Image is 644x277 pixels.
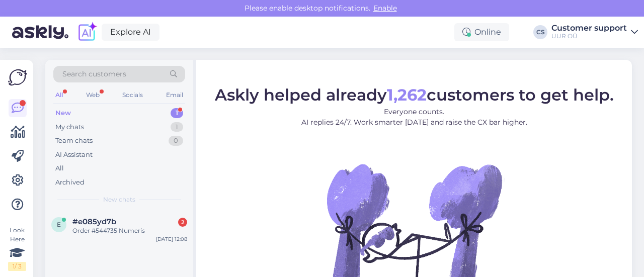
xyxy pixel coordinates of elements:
[551,24,638,40] a: Customer supportUUR OÜ
[387,85,427,105] b: 1,262
[103,195,135,204] span: New chats
[454,23,509,41] div: Online
[55,108,71,118] div: New
[76,22,98,43] img: explore-ai
[55,122,84,132] div: My chats
[62,69,126,79] span: Search customers
[72,226,187,235] div: Order #544735 Numeris
[84,88,102,102] div: Web
[72,217,116,226] span: #e085yd7b
[8,262,26,271] div: 1 / 3
[178,218,187,227] div: 2
[370,4,400,13] span: Enable
[551,32,627,40] div: UUR OÜ
[8,68,27,87] img: Askly Logo
[55,163,64,173] div: All
[156,235,187,243] div: [DATE] 12:08
[164,88,185,102] div: Email
[551,24,627,32] div: Customer support
[55,150,93,160] div: AI Assistant
[171,122,183,132] div: 1
[215,107,614,128] p: Everyone counts. AI replies 24/7. Work smarter [DATE] and raise the CX bar higher.
[169,136,183,146] div: 0
[215,85,614,105] span: Askly helped already customers to get help.
[120,88,145,102] div: Socials
[533,25,547,39] div: CS
[53,88,65,102] div: All
[8,226,26,271] div: Look Here
[102,24,159,41] a: Explore AI
[57,221,61,228] span: e
[55,136,93,146] div: Team chats
[55,177,85,188] div: Archived
[171,108,183,118] div: 1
